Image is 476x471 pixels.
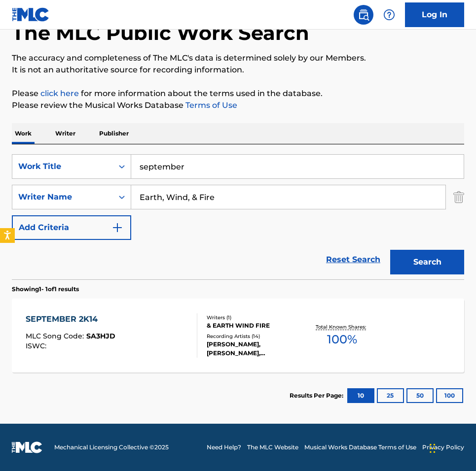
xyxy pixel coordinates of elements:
[304,443,416,452] a: Musical Works Database Terms of Use
[26,332,86,340] span: MLC Song Code :
[379,5,399,25] div: Help
[12,52,464,64] p: The accuracy and completeness of The MLC's data is determined solely by our Members.
[427,424,476,471] iframe: Chat Widget
[316,323,368,331] p: Total Known Shares:
[26,313,115,325] div: SEPTEMBER 2K14
[453,185,464,209] img: Delete Criterion
[12,100,464,111] p: Please review the Musical Works Database
[207,443,241,452] a: Need Help?
[383,9,395,21] img: help
[40,89,79,98] a: click here
[18,161,107,172] div: Work Title
[405,2,464,27] a: Log In
[26,341,49,350] span: ISWC :
[12,441,42,453] img: logo
[354,5,373,25] a: Public Search
[86,332,115,340] span: SA3HJD
[390,250,464,274] button: Search
[111,222,123,234] img: 9d2ae6d4665cec9f34b9.svg
[12,64,464,76] p: It is not an authoritative source for recording information.
[207,333,305,340] div: Recording Artists ( 14 )
[54,443,169,452] span: Mechanical Licensing Collective © 2025
[358,9,369,21] img: search
[327,331,357,348] span: 100 %
[377,388,404,403] button: 25
[247,443,298,452] a: The MLC Website
[183,101,237,110] a: Terms of Use
[347,388,374,403] button: 10
[436,388,463,403] button: 100
[12,7,50,22] img: MLC Logo
[52,123,78,144] p: Writer
[430,434,436,463] div: Drag
[406,388,434,403] button: 50
[207,314,305,321] div: Writers ( 1 )
[12,88,464,100] p: Please for more information about the terms used in the database.
[96,123,132,144] p: Publisher
[12,285,79,294] p: Showing 1 - 1 of 1 results
[207,340,305,358] div: [PERSON_NAME], [PERSON_NAME], [PERSON_NAME] & [PERSON_NAME], [PERSON_NAME], [PERSON_NAME], [PERSO...
[290,391,346,400] p: Results Per Page:
[207,321,305,330] div: & EARTH WIND FIRE
[422,443,464,452] a: Privacy Policy
[12,154,464,279] form: Search Form
[18,191,107,203] div: Writer Name
[12,299,464,372] a: SEPTEMBER 2K14MLC Song Code:SA3HJDISWC:Writers (1)& EARTH WIND FIRERecording Artists (14)[PERSON_...
[12,21,309,45] h1: The MLC Public Work Search
[12,215,131,240] button: Add Criteria
[12,123,35,144] p: Work
[321,249,385,270] a: Reset Search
